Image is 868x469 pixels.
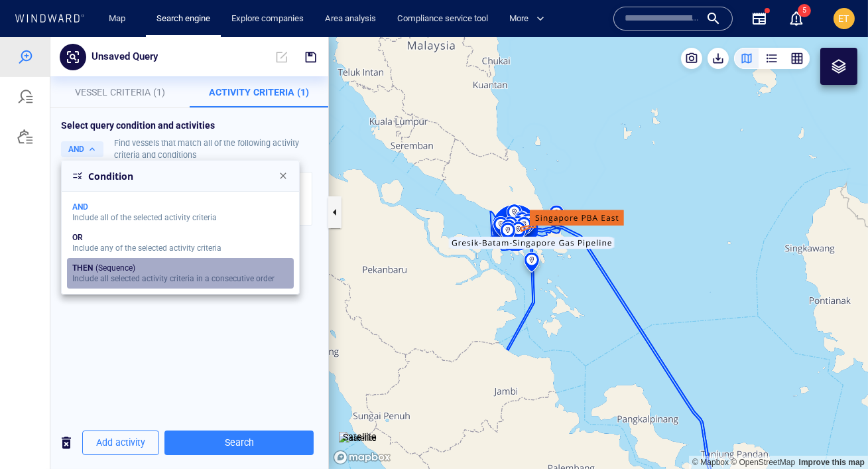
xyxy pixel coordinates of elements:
div: (Sequence) [72,226,275,235]
a: Search engine [151,7,216,31]
button: ET [831,5,857,32]
div: Notification center [788,11,804,27]
a: 5 [786,8,807,29]
a: Explore companies [226,7,309,31]
a: Map [103,7,135,31]
button: THEN(Sequence)Include all selected activity criteria in a consecutive order [67,221,294,251]
button: Map [98,7,141,31]
a: Compliance service tool [392,7,493,31]
div: THEN [72,226,93,235]
span: 5 [798,4,811,17]
div: Include all of the selected activity criteria [72,176,217,185]
div: Condition [72,133,133,145]
button: 5 [788,11,804,27]
div: OR [72,196,83,205]
div: Include any of the selected activity criteria [72,206,221,216]
iframe: Chat [812,409,858,459]
span: More [509,11,544,27]
button: Close [270,125,296,152]
a: Area analysis [320,7,381,31]
span: ET [839,13,850,24]
div: Include all selected activity criteria in a consecutive order [72,237,275,246]
button: More [504,7,556,31]
button: OR Include any of the selected activity criteria [67,190,294,221]
button: AND Include all of the selected activity criteria [67,160,294,190]
div: AND [72,165,88,174]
